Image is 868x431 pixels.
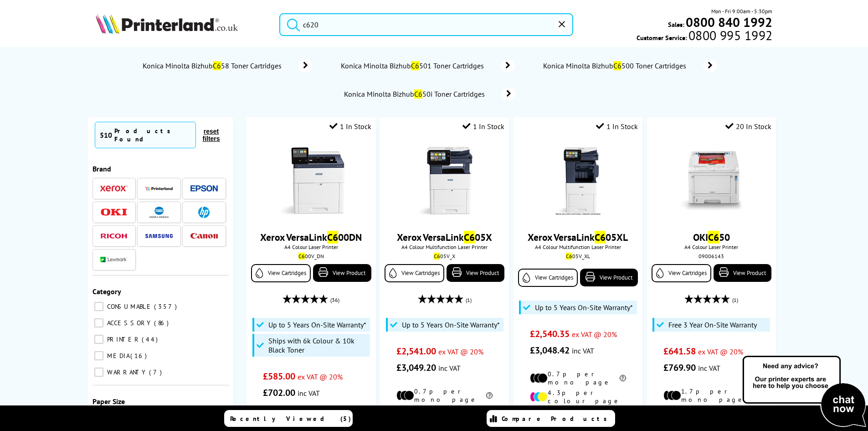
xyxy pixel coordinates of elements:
[668,20,684,29] span: Sales:
[268,336,368,354] span: Ships with 6k Colour & 10k Black Toner
[530,389,626,405] li: 4.3p per colour page
[396,387,493,404] li: 0.7p per mono page
[732,291,738,309] span: (1)
[396,362,436,374] span: £3,049.20
[397,231,492,244] a: Xerox VersaLinkC605X
[740,354,868,429] img: Open Live Chat window
[686,14,772,31] b: 0800 840 1992
[96,14,268,36] a: Printerland Logo
[596,122,638,131] div: 1 In Stock
[224,410,353,427] a: Recently Viewed (5)
[411,61,419,70] mark: C6
[142,61,285,70] span: Konica Minolta Bizhub 58 Toner Cartridges
[92,164,111,173] span: Brand
[652,264,711,282] a: View Cartridges
[327,231,338,244] mark: C6
[105,302,153,311] span: CONSUMABLE
[708,231,719,244] mark: C6
[190,233,218,239] img: Canon
[438,347,483,356] span: ex VAT @ 20%
[330,291,339,309] span: (36)
[92,287,121,296] span: Category
[595,231,606,244] mark: C6
[544,147,612,215] img: Xerox-C605XL-WithFinisher-Small.jpg
[663,345,696,357] span: £641.58
[502,415,612,423] span: Compare Products
[572,346,594,355] span: inc VAT
[566,253,572,260] mark: C6
[298,253,305,260] mark: C6
[487,410,615,427] a: Compare Products
[263,370,295,382] span: £585.00
[94,335,103,344] input: PRINTER 44
[580,269,638,286] a: View Product
[693,231,730,244] a: OKIC650
[313,264,371,282] a: View Product
[462,122,504,131] div: 1 In Stock
[530,328,570,340] span: £2,540.35
[277,147,345,215] img: Versalink-C600-front-small.jpg
[464,231,475,244] mark: C6
[105,319,153,327] span: ACCESSORY
[714,264,771,282] a: View Product
[414,89,422,99] mark: C6
[105,352,129,360] span: MEDIA
[100,208,128,216] img: OKI
[637,31,772,42] span: Customer Service:
[572,330,617,339] span: ex VAT @ 20%
[343,89,488,99] span: Konica Minolta Bizhub 50i Toner Cartridges
[520,253,636,260] div: 05V_XL
[698,363,720,373] span: inc VAT
[190,185,218,192] img: Epson
[251,264,311,282] a: View Cartridges
[698,347,743,356] span: ex VAT @ 20%
[298,372,343,381] span: ex VAT @ 20%
[340,61,487,70] span: Konica Minolta Bizhub 501 Toner Cartridges
[94,302,103,311] input: CONSUMABLE 357
[684,18,772,26] a: 0800 840 1992
[263,387,295,399] span: £702.00
[542,59,717,72] a: Konica Minolta BizhubC6500 Toner Cartridges
[130,352,149,360] span: 16
[687,31,772,40] span: 0800 995 1992
[677,147,745,215] img: OKI-C650-Front-Facing-Small.jpg
[100,234,128,239] img: Ricoh
[535,303,633,312] span: Up to 5 Years On-Site Warranty*
[396,345,436,357] span: £2,541.00
[387,253,502,260] div: 05V_X
[447,264,504,282] a: View Product
[385,264,444,282] a: View Cartridges
[260,231,362,244] a: Xerox VersaLinkC600DN
[530,370,626,386] li: 0.7p per mono page
[385,244,504,250] span: A4 Colour Multifunction Laser Printer
[196,127,226,143] button: reset filters
[154,302,179,311] span: 357
[142,335,160,343] span: 44
[725,122,771,131] div: 20 In Stock
[329,122,371,131] div: 1 In Stock
[402,320,500,329] span: Up to 5 Years On-Site Warranty*
[668,320,757,329] span: Free 3 Year On-Site Warranty
[411,147,479,215] img: Versalink-C605-front-small.jpg
[466,291,472,309] span: (1)
[154,319,171,327] span: 86
[251,244,371,250] span: A4 Colour Laser Printer
[94,318,103,327] input: ACCESSORY 86
[542,61,689,70] span: Konica Minolta Bizhub 500 Toner Cartridges
[268,320,366,329] span: Up to 5 Years On-Site Warranty*
[528,231,628,244] a: Xerox VersaLinkC605XL
[142,59,313,72] a: Konica Minolta BizhubC658 Toner Cartridges
[149,207,169,218] img: Konica Minolta
[100,257,128,262] img: Lexmark
[530,344,570,356] span: £3,048.42
[145,186,173,191] img: Printerland
[518,269,578,287] a: View Cartridges
[663,362,696,374] span: £769.90
[663,387,760,404] li: 1.7p per mono page
[253,253,369,260] div: 00V_DN
[92,397,125,406] span: Paper Size
[279,13,573,36] input: Search prod
[145,234,173,238] img: Samsung
[654,253,769,260] div: 09006143
[105,335,141,343] span: PRINTER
